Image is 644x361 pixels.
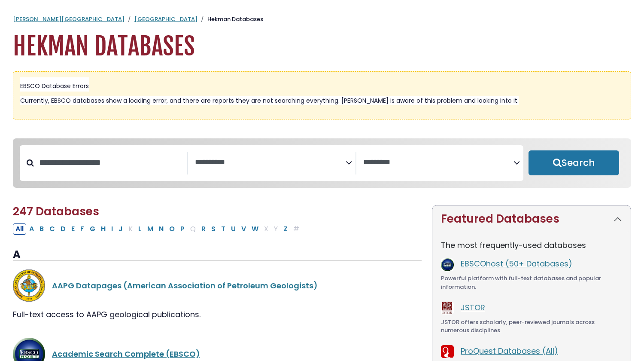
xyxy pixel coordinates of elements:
button: Filter Results H [98,223,108,235]
div: Alpha-list to filter by first letter of database name [13,223,303,234]
button: Filter Results V [239,223,249,235]
textarea: Search [363,158,514,167]
button: Filter Results I [109,223,115,235]
button: Filter Results S [209,223,218,235]
button: Filter Results N [156,223,166,235]
a: [GEOGRAPHIC_DATA] [134,15,197,23]
button: Filter Results T [219,223,228,235]
button: Filter Results U [228,223,238,235]
a: AAPG Datapages (American Association of Petroleum Geologists) [52,280,318,291]
button: Filter Results D [58,223,68,235]
p: The most frequently-used databases [441,239,622,251]
a: [PERSON_NAME][GEOGRAPHIC_DATA] [13,15,125,23]
button: Filter Results L [136,223,144,235]
button: All [13,223,26,235]
li: Hekman Databases [197,15,263,24]
a: ProQuest Databases (All) [461,346,558,356]
a: Academic Search Complete (EBSCO) [52,349,200,359]
nav: Search filters [13,138,631,188]
button: Submit for Search Results [529,150,619,175]
div: Full-text access to AAPG geological publications. [13,309,422,320]
textarea: Search [195,158,346,167]
h1: Hekman Databases [13,32,631,61]
span: 247 Databases [13,204,99,219]
span: Currently, EBSCO databases show a loading error, and there are reports they are not searching eve... [20,96,519,105]
button: Filter Results J [116,223,125,235]
nav: breadcrumb [13,15,631,24]
button: Featured Databases [432,205,631,233]
button: Filter Results G [87,223,98,235]
button: Filter Results E [69,223,77,235]
button: Filter Results Z [281,223,290,235]
a: EBSCOhost (50+ Databases) [461,258,572,269]
span: EBSCO Database Errors [20,82,89,90]
h3: A [13,248,422,261]
button: Filter Results W [249,223,261,235]
div: Powerful platform with full-text databases and popular information. [441,274,622,291]
button: Filter Results P [178,223,187,235]
button: Filter Results M [145,223,156,235]
a: JSTOR [461,302,485,313]
button: Filter Results F [78,223,87,235]
input: Search database by title or keyword [34,156,187,170]
button: Filter Results C [47,223,58,235]
button: Filter Results B [37,223,46,235]
button: Filter Results A [27,223,36,235]
div: JSTOR offers scholarly, peer-reviewed journals across numerous disciplines. [441,318,622,335]
button: Filter Results O [167,223,177,235]
button: Filter Results R [199,223,208,235]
